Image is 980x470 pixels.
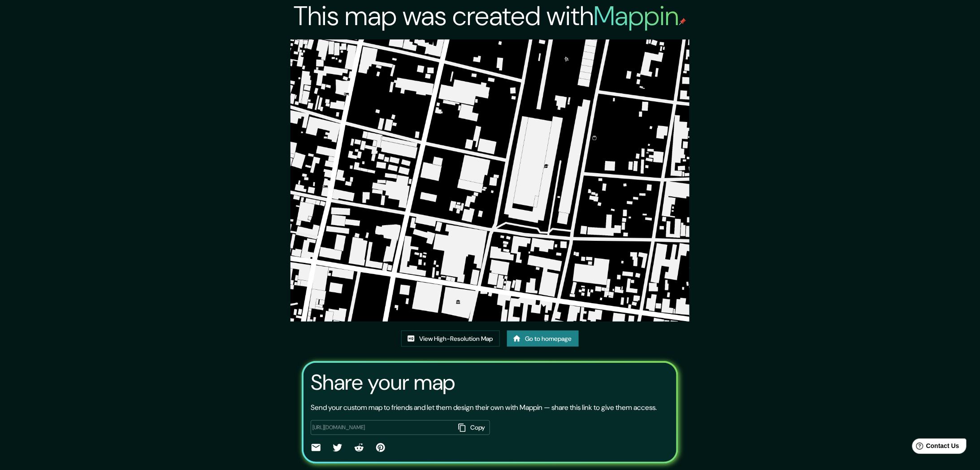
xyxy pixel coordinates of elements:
[291,39,689,322] img: created-map
[455,420,490,435] button: Copy
[507,331,579,347] a: Go to homepage
[311,370,455,395] h3: Share your map
[900,435,970,460] iframe: Help widget launcher
[401,331,500,347] a: View High-Resolution Map
[311,402,657,413] p: Send your custom map to friends and let them design their own with Mappin — share this link to gi...
[679,18,686,25] img: mappin-pin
